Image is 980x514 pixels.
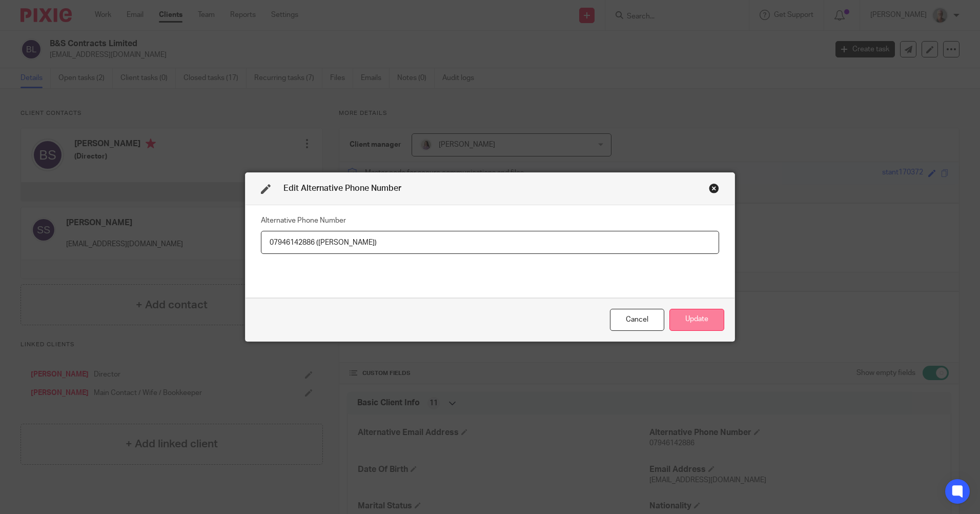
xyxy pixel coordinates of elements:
[610,309,664,331] div: Close this dialog window
[261,215,346,226] label: Alternative Phone Number
[669,309,724,331] button: Update
[283,184,401,192] span: Edit Alternative Phone Number
[261,231,719,254] input: Alternative Phone Number
[709,183,719,193] div: Close this dialog window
